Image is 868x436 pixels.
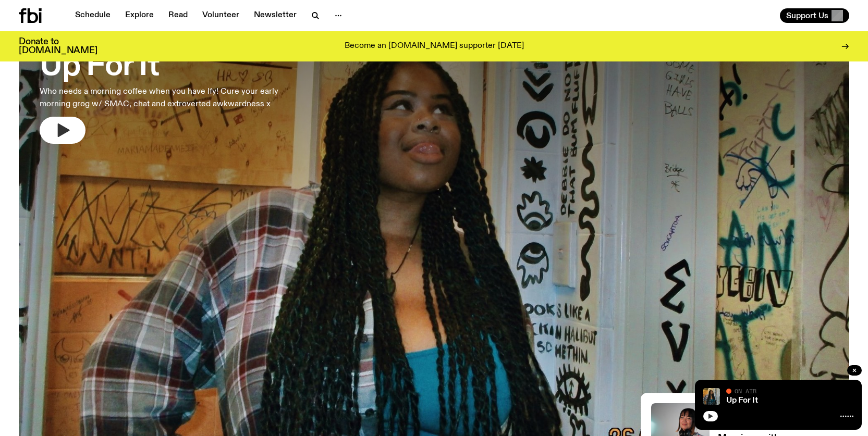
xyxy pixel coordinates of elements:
a: Explore [119,8,160,23]
a: Read [162,8,194,23]
a: Up For ItWho needs a morning coffee when you have Ify! Cure your early morning grog w/ SMAC, chat... [40,28,307,144]
a: Schedule [69,8,117,23]
span: Support Us [786,11,828,20]
h3: Donate to [DOMAIN_NAME] [19,38,97,55]
p: Become an [DOMAIN_NAME] supporter [DATE] [345,42,524,51]
button: Support Us [780,8,849,23]
a: Newsletter [248,8,303,23]
img: Ify - a Brown Skin girl with black braided twists, looking up to the side with her tongue stickin... [703,388,720,405]
p: Who needs a morning coffee when you have Ify! Cure your early morning grog w/ SMAC, chat and extr... [40,85,307,110]
h3: Up For It [40,52,307,81]
a: Up For It [726,396,758,405]
span: On Air [735,388,756,394]
a: Volunteer [196,8,246,23]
